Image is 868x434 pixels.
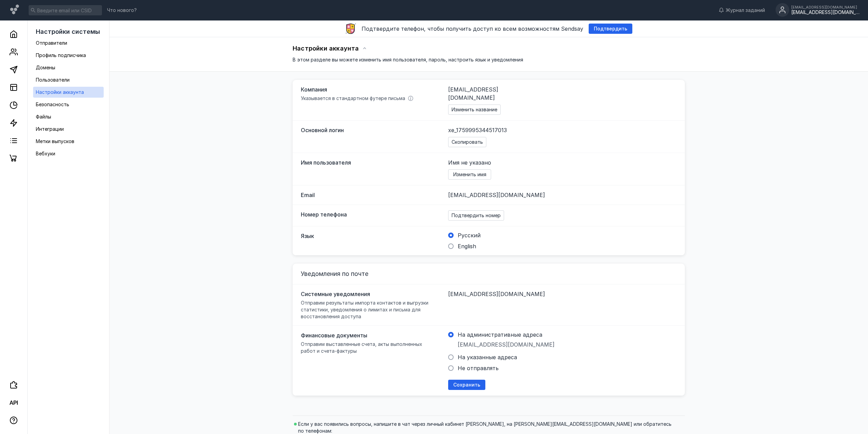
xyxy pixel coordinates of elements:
[301,159,351,166] span: Имя пользователя
[448,380,485,390] button: Сохранить
[33,50,104,61] a: Профиль подписчика
[36,126,64,132] span: Интеграции
[452,107,497,113] span: Изменить название
[452,139,483,145] span: Скопировать
[448,104,501,115] button: Изменить название
[791,10,859,15] div: [EMAIL_ADDRESS][DOMAIN_NAME]
[301,341,422,354] span: Отправим выставленные счета, акты выполненных работ и счета-фактуры
[36,40,67,46] span: Отправители
[33,62,104,73] a: Домены
[33,136,104,147] a: Метки выпусков
[33,74,104,85] a: Пользователи
[589,24,632,34] button: Подтвердить
[448,137,486,147] button: Скопировать
[791,5,859,9] div: [EMAIL_ADDRESS][DOMAIN_NAME]
[36,28,100,35] span: Настройки системы
[715,7,768,14] a: Журнал заданий
[301,192,315,198] span: Email
[726,7,765,14] span: Журнал заданий
[33,148,104,159] a: Вебхуки
[448,210,504,221] button: Подтвердить номер
[33,38,104,48] a: Отправители
[458,365,499,372] span: Не отправлять
[301,233,314,239] span: Язык
[36,101,69,107] span: Безопасность
[36,89,84,95] span: Настройки аккаунта
[36,77,70,83] span: Пользователи
[458,232,481,239] span: Русский
[107,8,137,13] span: Что нового?
[104,8,140,13] a: Что нового?
[36,114,51,120] span: Файлы
[301,270,368,277] span: Уведомления по почте
[36,138,74,144] span: Метки выпусков
[362,25,583,32] span: Подтвердите телефон, чтобы получить доступ ко всем возможностям Sendsay
[293,57,523,62] span: В этом разделе вы можете изменить имя пользователя, пароль, настроить язык и уведомления
[448,169,491,180] button: Изменить имя
[448,291,545,297] span: [EMAIL_ADDRESS][DOMAIN_NAME]
[301,332,367,339] span: Финансовые документы
[458,331,542,338] span: На административные адреса
[33,99,104,110] a: Безопасность
[458,354,517,361] span: На указанные адреса
[458,243,476,250] span: English
[301,211,347,218] span: Номер телефона
[301,127,344,134] span: Основной логин
[36,52,86,58] span: Профиль подписчика
[301,95,405,101] span: Указывается в стандартном футере письма
[594,26,627,32] span: Подтвердить
[29,5,102,15] input: Введите email или CSID
[448,86,498,101] span: [EMAIL_ADDRESS][DOMAIN_NAME]
[33,111,104,122] a: Файлы
[458,341,555,348] span: [EMAIL_ADDRESS][DOMAIN_NAME]
[453,172,486,178] span: Изменить имя
[33,87,104,98] a: Настройки аккаунта
[448,192,545,198] span: [EMAIL_ADDRESS][DOMAIN_NAME]
[293,45,359,52] span: Настройки аккаунта
[453,382,480,388] span: Сохранить
[301,291,370,297] span: Системные уведомления
[36,65,55,70] span: Домены
[301,300,428,319] span: Отправим результаты импорта контактов и выгрузки статистики, уведомления о лимитах и письма для в...
[301,86,327,93] span: Компания
[36,151,55,156] span: Вебхуки
[33,124,104,135] a: Интеграции
[452,213,501,219] span: Подтвердить номер
[448,159,491,166] span: Имя не указано
[448,126,507,134] span: xe_1759995344517013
